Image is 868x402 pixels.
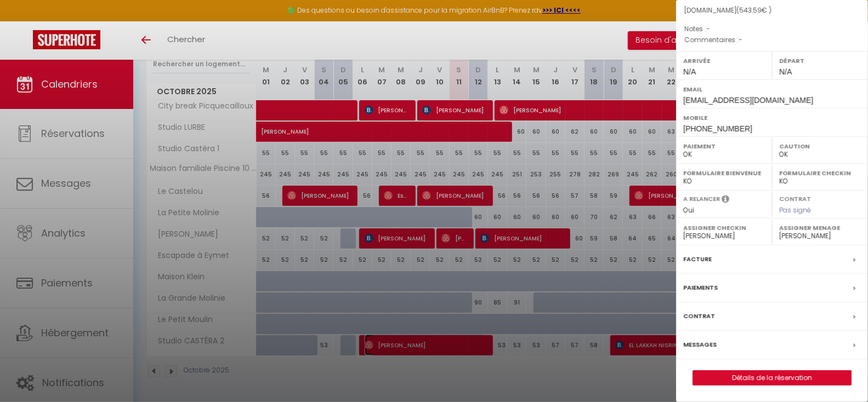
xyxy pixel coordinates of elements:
label: Mobile [683,112,861,123]
div: [DOMAIN_NAME] [684,5,860,16]
label: Caution [779,141,861,152]
label: Paiements [683,282,718,294]
span: - [739,35,742,44]
span: 543.59 [739,5,762,15]
span: - [706,24,710,33]
label: Facture [683,254,712,265]
label: Formulaire Checkin [779,168,861,179]
span: [PHONE_NUMBER] [683,124,752,133]
a: Détails de la réservation [693,371,851,385]
span: [EMAIL_ADDRESS][DOMAIN_NAME] [683,96,813,105]
label: Contrat [683,311,715,322]
label: Paiement [683,141,765,152]
label: Assigner Menage [779,222,861,233]
span: N/A [683,67,696,76]
p: Notes : [684,24,860,35]
label: Contrat [779,194,811,202]
button: Détails de la réservation [693,370,852,386]
span: ( € ) [736,5,771,15]
label: Arrivée [683,55,765,66]
p: Commentaires : [684,35,860,45]
label: Formulaire Bienvenue [683,168,765,179]
span: Pas signé [779,205,811,215]
span: N/A [779,67,792,76]
i: Sélectionner OUI si vous souhaiter envoyer les séquences de messages post-checkout [722,194,729,206]
label: Assigner Checkin [683,222,765,233]
label: Départ [779,55,861,66]
label: A relancer [683,194,720,204]
label: Messages [683,339,717,351]
label: Email [683,84,861,95]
